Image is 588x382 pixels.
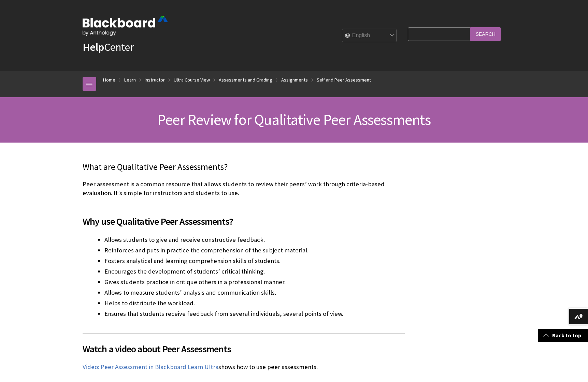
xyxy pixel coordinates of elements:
[83,214,405,229] span: Why use Qualitative Peer Assessments?
[83,40,104,54] strong: Help
[342,29,397,43] select: Site Language Selector
[281,76,308,84] a: Assignments
[104,256,405,266] li: Fosters analytical and learning comprehension skills of students.
[104,277,405,287] li: Gives students practice in critique others in a professional manner.
[83,363,405,371] p: shows how to use peer assessments.
[538,329,588,342] a: Back to top
[83,342,405,356] span: Watch a video about Peer Assessments
[470,27,501,41] input: Search
[317,76,371,84] a: Self and Peer Assessment
[83,16,168,36] img: Blackboard by Anthology
[219,76,272,84] a: Assessments and Grading
[83,40,134,54] a: HelpCenter
[174,76,210,84] a: Ultra Course View
[124,76,136,84] a: Learn
[103,76,115,84] a: Home
[104,246,405,255] li: Reinforces and puts in practice the comprehension of the subject material.
[104,309,405,319] li: Ensures that students receive feedback from several individuals, several points of view.
[83,180,405,197] p: Peer assessment is a common resource that allows students to review their peers’ work through cri...
[83,161,405,173] p: What are Qualitative Peer Assessments?
[83,363,218,371] a: Video: Peer Assessment in Blackboard Learn Ultra
[104,235,405,245] li: Allows students to give and receive constructive feedback.
[104,267,405,276] li: Encourages the development of students’ critical thinking.
[104,288,405,297] li: Allows to measure students’ analysis and communication skills.
[145,76,165,84] a: Instructor
[104,298,405,308] li: Helps to distribute the workload.
[157,110,431,129] span: Peer Review for Qualitative Peer Assessments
